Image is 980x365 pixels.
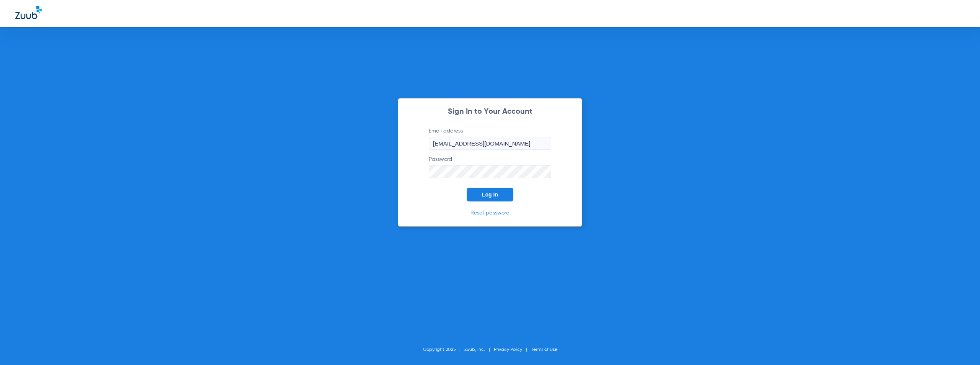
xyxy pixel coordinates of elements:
input: Email address [429,137,551,150]
li: Zuub, Inc. [464,346,494,354]
a: Privacy Policy [494,347,522,352]
a: Reset password [470,210,510,216]
button: Log In [467,188,513,201]
label: Password [429,155,551,178]
img: Zuub Logo [15,6,42,19]
h2: Sign In to Your Account [417,108,563,116]
iframe: Chat Widget [942,328,980,365]
label: Email address [429,127,551,150]
input: Password [429,165,551,178]
span: Log In [482,192,498,198]
a: Terms of Use [531,347,557,352]
li: Copyright 2025 [423,346,464,354]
